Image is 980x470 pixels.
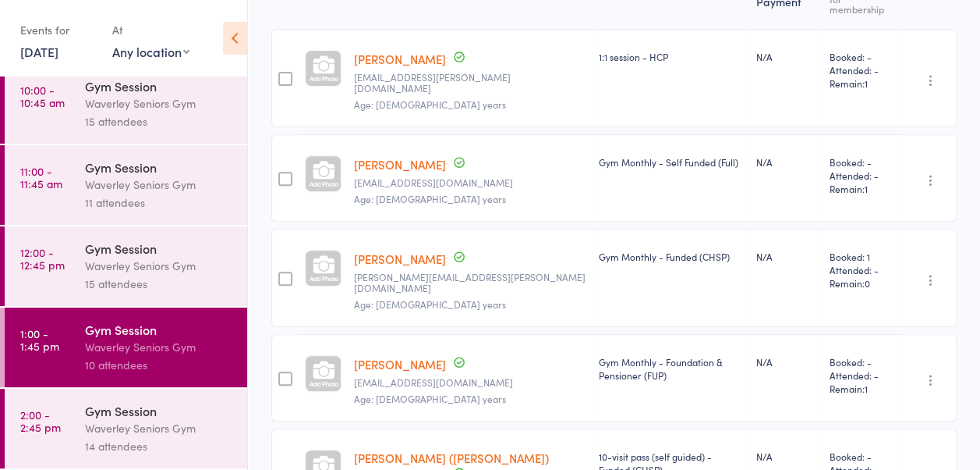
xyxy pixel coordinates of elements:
span: Attended: - [830,169,893,182]
div: 15 attendees [85,275,234,293]
div: Any location [112,43,189,60]
span: Booked: - [830,450,893,463]
div: At [112,17,189,43]
span: Remain: [830,182,893,195]
span: Remain: [830,77,893,90]
span: Age: [DEMOGRAPHIC_DATA] years [354,392,506,405]
span: Booked: 1 [830,250,893,263]
div: N/A [755,355,816,369]
span: Booked: - [830,155,893,169]
div: Gym Session [85,158,234,176]
time: 12:00 - 12:45 pm [20,246,65,271]
a: [DATE] [20,43,58,60]
div: 14 attendees [85,437,234,455]
div: 15 attendees [85,112,234,130]
div: Gym Monthly - Self Funded (Full) [599,155,744,169]
small: sharon7oaks@gmail.com [354,177,586,188]
div: Events for [20,17,97,43]
span: Booked: - [830,355,893,369]
span: Remain: [830,276,893,290]
div: 10 attendees [85,356,234,374]
time: 1:00 - 1:45 pm [20,327,59,352]
div: Waverley Seniors Gym [85,419,234,437]
span: Age: [DEMOGRAPHIC_DATA] years [354,192,506,205]
div: Gym Session [85,77,234,94]
span: 1 [865,182,868,195]
div: 1:1 session - HCP [599,50,744,63]
time: 2:00 - 2:45 pm [20,408,61,433]
span: 1 [865,77,868,90]
a: 10:00 -10:45 amGym SessionWaverley Seniors Gym15 attendees [5,64,247,144]
div: Gym Session [85,402,234,419]
div: N/A [755,50,816,63]
a: [PERSON_NAME] [354,356,446,372]
span: Age: [DEMOGRAPHIC_DATA] years [354,98,506,111]
a: 1:00 -1:45 pmGym SessionWaverley Seniors Gym10 attendees [5,308,247,387]
div: N/A [755,155,816,169]
span: Attended: - [830,263,893,276]
a: [PERSON_NAME] [354,51,446,67]
time: 11:00 - 11:45 am [20,165,62,190]
div: 11 attendees [85,194,234,212]
div: N/A [755,450,816,463]
span: Attended: - [830,369,893,382]
div: N/A [755,250,816,263]
a: 12:00 -12:45 pmGym SessionWaverley Seniors Gym15 attendees [5,226,247,306]
a: [PERSON_NAME] [354,251,446,267]
span: Attended: - [830,63,893,77]
small: wilma.humphreys@bigpond.com [354,272,586,294]
div: Waverley Seniors Gym [85,257,234,275]
span: Booked: - [830,50,893,63]
small: maureenconaty-hunt+waverley@uniting.org [354,72,586,94]
div: Gym Session [85,321,234,338]
small: paulj37@iprimus.com.au [354,377,586,388]
span: 1 [865,382,868,395]
a: 11:00 -11:45 amGym SessionWaverley Seniors Gym11 attendees [5,145,247,225]
span: Remain: [830,382,893,395]
div: Waverley Seniors Gym [85,176,234,194]
div: Gym Session [85,240,234,257]
div: Gym Monthly - Funded (CHSP) [599,250,744,263]
a: 2:00 -2:45 pmGym SessionWaverley Seniors Gym14 attendees [5,389,247,468]
span: 0 [865,276,870,290]
div: Waverley Seniors Gym [85,94,234,112]
a: [PERSON_NAME] [354,156,446,173]
span: Age: [DEMOGRAPHIC_DATA] years [354,297,506,311]
time: 10:00 - 10:45 am [20,84,65,109]
div: Waverley Seniors Gym [85,338,234,356]
div: Gym Monthly - Foundation & Pensioner (FUP) [599,355,744,382]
